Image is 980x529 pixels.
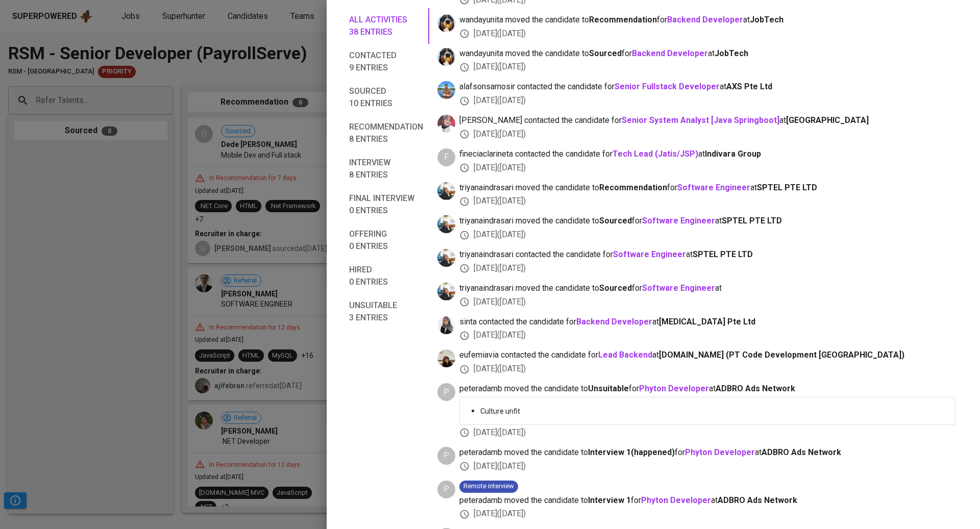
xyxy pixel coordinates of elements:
span: Contacted 9 entries [349,49,423,74]
a: Software Engineer [642,283,715,293]
div: [DATE] ( [DATE] ) [459,330,955,341]
span: peteradamb moved the candidate to for at [459,383,955,395]
span: [DOMAIN_NAME] (PT Code Development [GEOGRAPHIC_DATA]) [659,350,904,360]
img: triyana.indrasari@glints.com [437,283,455,300]
span: All activities 38 entries [349,14,423,38]
span: [GEOGRAPHIC_DATA] [786,115,869,125]
img: triyana.indrasari@glints.com [437,249,455,267]
div: P [437,447,455,465]
a: Backend Developer [632,48,708,58]
a: Software Engineer [613,249,686,259]
span: Unsuitable 3 entries [349,299,423,324]
b: Recommendation [599,183,667,192]
span: triyanaindrasari moved the candidate to for at [459,215,955,227]
b: Sourced [599,283,632,293]
span: [MEDICAL_DATA] Pte Ltd [659,317,755,326]
span: ADBRO Ads Network [762,447,841,457]
a: Backend Developer [576,317,652,326]
span: triyanaindrasari contacted the candidate for at [459,249,955,261]
div: [DATE] ( [DATE] ) [459,296,955,308]
div: [DATE] ( [DATE] ) [459,461,955,472]
div: P [437,383,455,401]
span: [PERSON_NAME] contacted the candidate for at [459,115,955,127]
div: [DATE] ( [DATE] ) [459,95,955,107]
a: Phyton Developer [639,384,709,393]
span: peteradamb moved the candidate to for at [459,495,955,507]
b: Interview 1 ( happened ) [588,447,675,457]
div: [DATE] ( [DATE] ) [459,229,955,241]
span: triyanaindrasari moved the candidate to for at [459,283,955,294]
a: Software Engineer [677,183,750,192]
b: Interview 1 [588,495,631,505]
span: wandayunita moved the candidate to for at [459,48,955,60]
span: SPTEL PTE LTD [722,216,782,225]
img: alafson@glints.com [437,81,455,99]
span: triyanaindrasari moved the candidate to for at [459,182,955,194]
img: triyana.indrasari@glints.com [437,215,455,233]
span: ADBRO Ads Network [716,384,795,393]
img: wanda@glints.com [437,48,455,66]
span: sinta contacted the candidate for at [459,316,955,328]
span: peteradamb moved the candidate to for at [459,447,955,459]
span: alafsonsamosir contacted the candidate for at [459,81,955,93]
span: SPTEL PTE LTD [757,183,817,192]
div: F [437,148,455,166]
span: AXS Pte Ltd [726,82,772,91]
div: [DATE] ( [DATE] ) [459,61,955,73]
span: fineciaclarineta contacted the candidate for at [459,148,955,160]
img: sakinah@glints.com [437,115,455,133]
a: Phyton Developer [641,495,711,505]
div: [DATE] ( [DATE] ) [459,28,955,40]
img: eufemia@glints.com [437,349,455,367]
div: [DATE] ( [DATE] ) [459,427,955,439]
a: Software Engineer [642,216,715,225]
b: Sourced [589,48,622,58]
span: Indivara Group [705,149,761,159]
span: Hired 0 entries [349,264,423,288]
img: triyana.indrasari@glints.com [437,182,455,200]
div: [DATE] ( [DATE] ) [459,129,955,140]
p: Culture unfit [480,406,947,416]
div: [DATE] ( [DATE] ) [459,195,955,207]
img: sinta.windasari@glints.com [437,316,455,334]
span: JobTech [715,48,748,58]
b: Sourced [599,216,632,225]
span: JobTech [750,15,783,24]
a: Senior System Analyst [Java Springboot] [622,115,779,125]
div: [DATE] ( [DATE] ) [459,263,955,274]
span: Interview 8 entries [349,157,423,181]
b: Unsuitable [588,384,629,393]
span: wandayunita moved the candidate to for at [459,14,955,26]
a: Lead Backend [598,350,652,360]
span: Remote interview [459,482,518,491]
a: Tech Lead (Jatis/JSP) [612,149,698,159]
a: Senior Fullstack Developer [615,82,720,91]
span: Recommendation 8 entries [349,121,423,145]
span: eufemiavia contacted the candidate for at [459,349,955,361]
img: wanda@glints.com [437,14,455,32]
span: Final interview 0 entries [349,192,423,217]
div: [DATE] ( [DATE] ) [459,508,955,520]
b: Recommendation [589,15,657,24]
span: Sourced 10 entries [349,85,423,110]
span: Offering 0 entries [349,228,423,253]
div: [DATE] ( [DATE] ) [459,363,955,375]
a: Backend Developer [667,15,743,24]
span: ADBRO Ads Network [718,495,797,505]
span: SPTEL PTE LTD [693,249,753,259]
a: Phyton Developer [685,447,755,457]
